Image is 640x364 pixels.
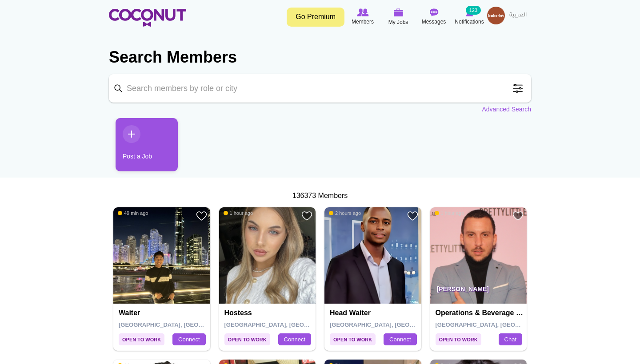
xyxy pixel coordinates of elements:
a: Post a Job [116,118,178,171]
span: [GEOGRAPHIC_DATA], [GEOGRAPHIC_DATA] [119,321,245,328]
h4: Hostess [224,309,313,317]
a: Advanced Search [482,105,531,114]
span: 2 hours ago [329,210,361,216]
h4: Operations & Beverage Manager [436,309,524,317]
p: [PERSON_NAME] [430,279,527,304]
a: Connect [278,333,311,346]
span: [GEOGRAPHIC_DATA], [GEOGRAPHIC_DATA] [330,321,456,328]
a: Add to Favourites [512,210,524,222]
a: Messages Messages [416,7,452,27]
a: العربية [505,7,531,24]
span: Open to Work [330,333,376,345]
li: 1 / 1 [109,118,171,178]
span: Messages [422,17,446,26]
a: My Jobs My Jobs [380,7,416,28]
img: Messages [429,8,438,16]
span: 1 hour ago [435,210,464,216]
span: [GEOGRAPHIC_DATA], [GEOGRAPHIC_DATA] [436,321,562,328]
img: Notifications [466,8,473,16]
img: Browse Members [357,8,368,16]
span: My Jobs [388,18,408,27]
span: Members [352,17,374,26]
img: My Jobs [393,8,403,16]
span: 1 hour ago [224,210,253,216]
h4: Head Waiter [330,309,418,317]
a: Add to Favourites [196,210,207,222]
span: [GEOGRAPHIC_DATA], [GEOGRAPHIC_DATA] [224,321,351,328]
span: Open to Work [436,333,481,345]
a: Add to Favourites [407,210,418,222]
a: Add to Favourites [301,210,312,222]
input: Search members by role or city [109,74,531,103]
a: Go Premium [287,8,344,27]
small: 123 [466,6,481,15]
span: Notifications [455,17,484,26]
h2: Search Members [109,47,531,68]
h4: Waiter [119,309,207,317]
img: Home [109,9,186,27]
a: Browse Members Members [345,7,380,27]
div: 136373 Members [109,191,531,201]
a: Connect [172,333,205,346]
span: 49 min ago [118,210,148,216]
span: Open to Work [224,333,270,345]
a: Notifications Notifications 123 [452,7,487,27]
span: Open to Work [119,333,164,345]
a: Connect [384,333,416,346]
a: Chat [499,333,522,346]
